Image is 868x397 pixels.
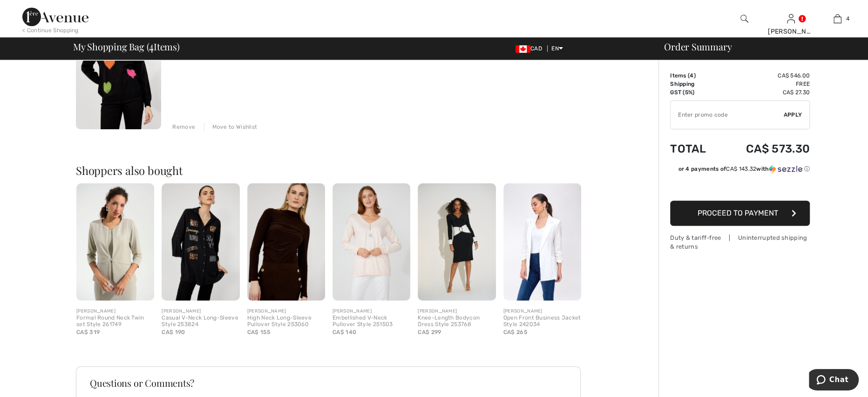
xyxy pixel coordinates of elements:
[76,329,100,335] span: CA$ 319
[768,27,814,36] div: [PERSON_NAME]
[332,183,410,300] img: Embellished V-Neck Pullover Style 251503
[834,13,841,24] img: My Bag
[846,14,849,23] span: 4
[247,315,325,328] div: High Neck Long-Sleeve Pullover Style 253060
[162,183,239,300] img: Casual V-Neck Long-Sleeve Style 253824
[418,308,495,315] div: [PERSON_NAME]
[247,329,270,335] span: CA$ 155
[162,308,239,315] div: [PERSON_NAME]
[678,165,810,173] div: or 4 payments of with
[73,42,180,51] span: My Shopping Bag ( Items)
[720,80,810,88] td: Free
[670,71,720,80] td: Items ( )
[162,315,239,328] div: Casual V-Neck Long-Sleeve Style 253824
[332,308,410,315] div: [PERSON_NAME]
[670,233,810,251] div: Duty & tariff-free | Uninterrupted shipping & returns
[22,7,88,26] img: 1ère Avenue
[332,315,410,328] div: Embellished V-Neck Pullover Style 251503
[720,88,810,97] td: CA$ 27.30
[418,315,495,328] div: Knee-Length Bodycon Dress Style 253768
[720,71,810,80] td: CA$ 546.00
[204,123,257,131] div: Move to Wishlist
[515,45,546,52] span: CAD
[418,183,495,300] img: Knee-Length Bodycon Dress Style 253768
[162,329,185,335] span: CA$ 190
[787,14,795,23] a: Sign In
[172,123,195,131] div: Remove
[76,315,154,328] div: Formal Round Neck Twin set Style 261749
[720,133,810,165] td: CA$ 573.30
[149,40,154,52] span: 4
[670,133,720,165] td: Total
[740,13,748,24] img: search the website
[698,209,778,217] span: Proceed to Payment
[551,45,563,52] span: EN
[653,42,862,51] div: Order Summary
[90,378,567,388] h3: Questions or Comments?
[76,183,154,300] img: Formal Round Neck Twin set Style 261749
[332,329,356,335] span: CA$ 140
[670,201,810,226] button: Proceed to Payment
[503,183,581,300] img: Open Front Business Jacket Style 242034
[515,45,530,53] img: Canadian Dollar
[726,166,756,172] span: CA$ 143.32
[769,165,802,173] img: Sezzle
[670,80,720,88] td: Shipping
[76,165,588,176] h2: Shoppers also bought
[670,88,720,97] td: GST (5%)
[503,315,581,328] div: Open Front Business Jacket Style 242034
[671,101,784,129] input: Promo code
[76,308,154,315] div: [PERSON_NAME]
[670,176,810,197] iframe: PayPal-paypal
[814,13,860,24] a: 4
[809,369,859,392] iframe: Opens a widget where you can chat to one of our agents
[418,329,441,335] span: CA$ 299
[787,13,795,24] img: My Info
[784,111,802,119] span: Apply
[503,308,581,315] div: [PERSON_NAME]
[247,183,325,300] img: High Neck Long-Sleeve Pullover Style 253060
[76,1,161,129] img: Heart Embellished Pullover Style 253781
[690,72,693,79] span: 4
[503,329,527,335] span: CA$ 265
[247,308,325,315] div: [PERSON_NAME]
[22,26,79,35] div: < Continue Shopping
[670,165,810,176] div: or 4 payments ofCA$ 143.32withSezzle Click to learn more about Sezzle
